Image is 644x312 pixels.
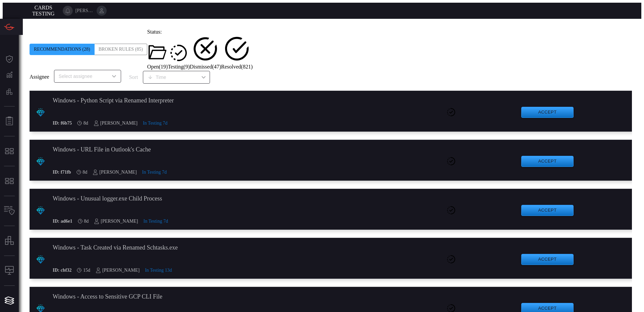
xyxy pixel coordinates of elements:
button: Dashboard [1,51,17,67]
div: Windows - URL File in Outlook's Cache [53,146,265,153]
span: Aug 13, 2025 2:15 PM [143,219,168,224]
div: Windows - Unusual logger.exe Child Process [53,195,265,202]
span: Aug 05, 2025 2:39 AM [83,268,90,273]
button: Accept [521,107,574,118]
h5: ID: f71fb [53,170,71,175]
span: Aug 12, 2025 2:13 AM [84,121,88,126]
button: Dismissed(47) [190,35,221,70]
button: Cards [1,293,17,309]
button: Detections [1,67,17,83]
div: [PERSON_NAME] [93,170,137,175]
span: Aug 13, 2025 2:14 PM [143,121,167,126]
div: [PERSON_NAME] [94,219,138,224]
button: Accept [521,156,574,167]
h5: ID: cbf32 [53,268,71,273]
label: sort [129,74,138,80]
button: Testing(9) [168,43,190,70]
button: Compliance Monitoring [1,263,17,279]
input: Select assignee [56,72,108,80]
div: Broken Rules (85) [95,44,147,55]
span: Aug 12, 2025 2:13 AM [83,170,87,175]
div: Windows - Python Script via Renamed Interpreter [53,97,265,104]
button: MITRE - Detection Posture [1,173,17,189]
div: Windows - Task Created via Renamed Schtasks.exe [53,244,265,251]
span: testing [32,11,55,16]
button: Resolved(821) [221,35,253,70]
span: Open ( 19 ) [147,64,168,70]
span: [PERSON_NAME].[PERSON_NAME] [75,8,94,13]
span: Dismissed ( 47 ) [190,64,221,70]
span: Assignee [30,74,49,80]
div: [PERSON_NAME] [94,121,138,126]
span: Resolved ( 821 ) [221,64,253,70]
h5: ID: ad6e1 [53,219,72,224]
div: [PERSON_NAME] [96,268,140,273]
div: Recommendations (28) [30,44,95,55]
span: Status: [147,29,162,35]
span: Aug 13, 2025 2:15 PM [142,170,167,175]
span: Aug 12, 2025 2:13 AM [84,219,89,224]
span: Testing ( 9 ) [168,64,190,70]
button: Open [109,72,119,81]
div: Time [148,74,199,81]
button: Accept [521,254,574,265]
span: Aug 06, 2025 3:02 PM [145,268,172,273]
button: Accept [521,205,574,216]
button: MITRE - Exposures [1,143,17,159]
button: Reports [1,113,17,129]
button: Preventions [1,83,17,99]
span: Cards [35,5,52,10]
button: assets [1,233,17,249]
div: Windows - Access to Sensitive GCP CLI File [53,293,265,300]
button: Inventory [1,203,17,219]
button: Open(19) [147,42,168,70]
h5: ID: f6b75 [53,121,72,126]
